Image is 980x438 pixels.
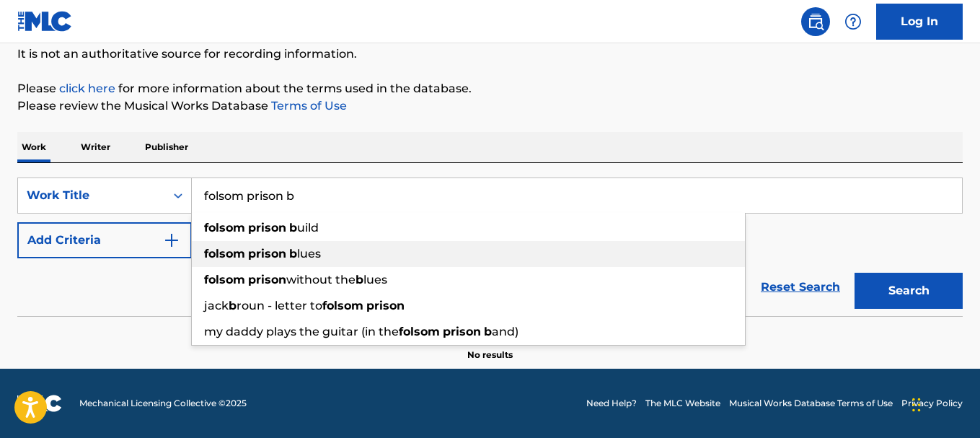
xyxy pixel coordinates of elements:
[17,132,50,162] p: Work
[467,331,513,362] p: No results
[844,13,862,30] img: help
[286,273,356,286] span: without the
[17,11,73,32] img: MLC Logo
[807,13,824,30] img: search
[27,187,156,204] div: Work Title
[204,273,245,286] strong: folsom
[163,232,180,249] img: 9d2ae6d4665cec9f34b9.svg
[204,247,245,260] strong: folsom
[754,271,847,303] a: Reset Search
[855,273,963,309] button: Search
[17,222,192,258] button: Add Criteria
[366,299,405,312] strong: prison
[79,397,247,410] span: Mechanical Licensing Collective © 2025
[912,383,921,426] div: Drag
[363,273,387,286] span: lues
[586,397,637,410] a: Need Help?
[356,273,363,286] strong: b
[204,299,229,312] span: jack
[17,45,963,63] p: It is not an authoritative source for recording information.
[229,299,237,312] strong: b
[901,397,963,410] a: Privacy Policy
[729,397,893,410] a: Musical Works Database Terms of Use
[492,325,518,338] span: and)
[237,299,322,312] span: roun - letter to
[876,4,963,40] a: Log In
[17,395,62,412] img: logo
[76,132,115,162] p: Writer
[59,82,115,95] a: click here
[289,247,297,260] strong: b
[443,325,481,338] strong: prison
[645,397,720,410] a: The MLC Website
[322,299,363,312] strong: folsom
[839,7,868,36] div: Help
[204,325,399,338] span: my daddy plays the guitar (in the
[248,273,286,286] strong: prison
[17,178,963,316] form: Search Form
[908,369,980,438] iframe: Chat Widget
[801,7,830,36] a: Public Search
[248,247,286,260] strong: prison
[248,221,286,235] strong: prison
[268,99,347,113] a: Terms of Use
[204,221,245,235] strong: folsom
[297,247,321,260] span: lues
[399,325,440,338] strong: folsom
[297,221,319,235] span: uild
[141,132,193,162] p: Publisher
[17,97,963,115] p: Please review the Musical Works Database
[289,221,297,235] strong: b
[17,80,963,97] p: Please for more information about the terms used in the database.
[484,325,492,338] strong: b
